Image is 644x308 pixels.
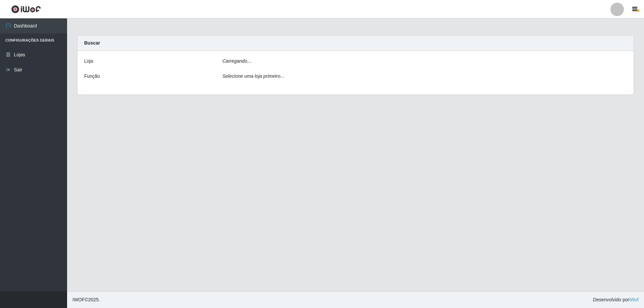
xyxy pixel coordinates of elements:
i: Selecione uma loja primeiro... [222,73,284,79]
a: iWof [629,297,639,302]
img: CoreUI Logo [11,5,41,13]
span: © 2025 . [72,296,100,303]
strong: Buscar [84,40,100,46]
span: IWOF [72,297,85,302]
i: Carregando... [222,58,251,64]
label: Função [84,73,100,80]
label: Loja [84,58,93,65]
span: Desenvolvido por [593,296,639,303]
